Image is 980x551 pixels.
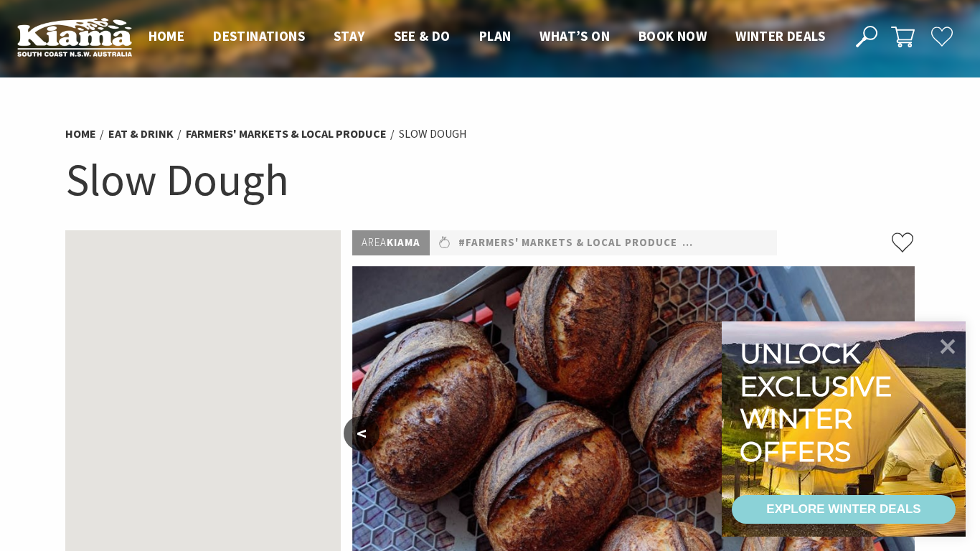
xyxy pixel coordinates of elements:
[479,27,512,44] span: Plan
[740,337,898,468] div: Unlock exclusive winter offers
[65,151,915,209] h1: Slow Dough
[540,27,610,44] span: What’s On
[186,126,387,141] a: Farmers' Markets & Local Produce
[735,27,825,44] span: Winter Deals
[65,126,96,141] a: Home
[134,25,839,49] nav: Main Menu
[362,235,387,249] span: Area
[766,495,920,524] div: EXPLORE WINTER DEALS
[399,125,467,143] li: Slow Dough
[394,27,451,44] span: See & Do
[149,27,185,44] span: Home
[682,234,818,252] a: #Restaurants & Cafés
[213,27,305,44] span: Destinations
[352,230,430,255] p: Kiama
[732,495,956,524] a: EXPLORE WINTER DEALS
[17,17,132,57] img: Kiama Logo
[639,27,707,44] span: Book now
[108,126,174,141] a: Eat & Drink
[458,234,677,252] a: #Farmers' Markets & Local Produce
[344,416,380,451] button: <
[334,27,365,44] span: Stay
